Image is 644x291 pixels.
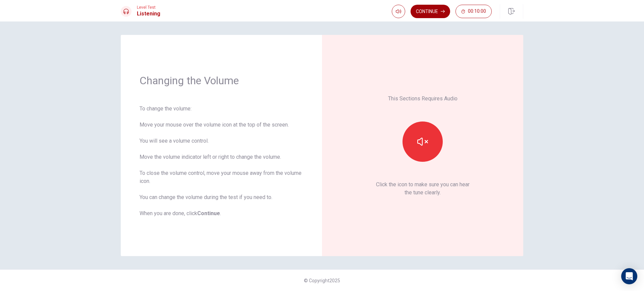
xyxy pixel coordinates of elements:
[140,74,303,87] h1: Changing the Volume
[411,5,450,18] button: Continue
[137,10,160,18] h1: Listening
[468,9,486,14] span: 00:10:00
[621,268,637,284] div: Open Intercom Messenger
[197,210,220,216] b: Continue
[304,278,340,283] span: © Copyright 2025
[388,95,458,103] p: This Sections Requires Audio
[455,5,492,18] button: 00:10:00
[140,105,303,217] div: To change the volume: Move your mouse over the volume icon at the top of the screen. You will see...
[376,181,470,197] p: Click the icon to make sure you can hear the tune clearly.
[137,5,160,10] span: Level Test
